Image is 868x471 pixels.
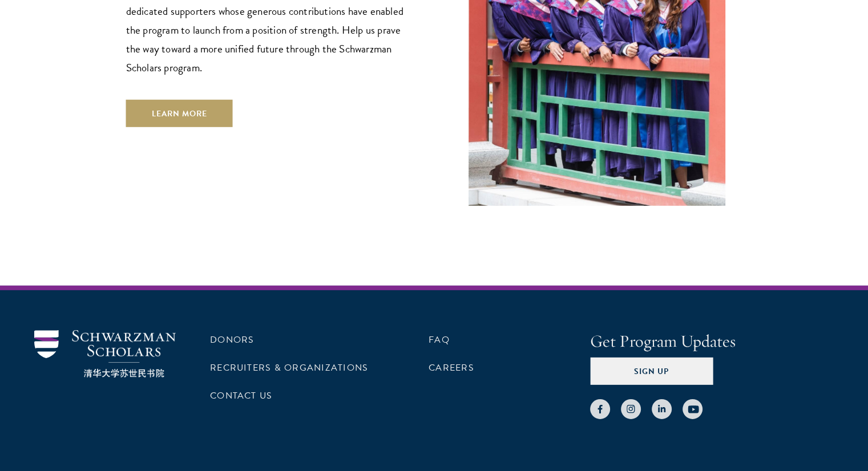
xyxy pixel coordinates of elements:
[34,330,176,377] img: Schwarzman Scholars
[210,333,254,347] a: Donors
[590,330,834,353] h4: Get Program Updates
[429,361,474,375] a: Careers
[126,100,233,127] a: Learn More
[210,389,272,403] a: Contact Us
[590,358,713,385] button: Sign Up
[429,333,450,347] a: FAQ
[210,361,368,375] a: Recruiters & Organizations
